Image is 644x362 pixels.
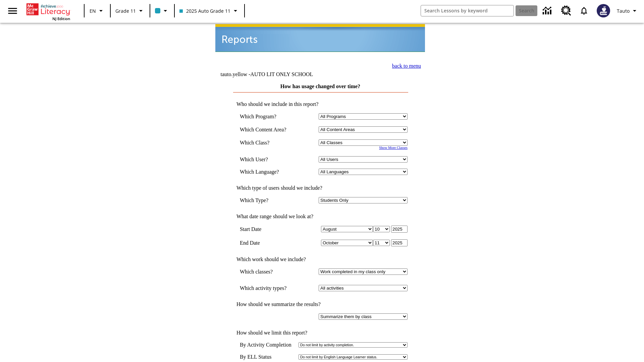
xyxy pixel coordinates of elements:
[240,226,296,233] td: Start Date
[575,2,593,19] a: Notifications
[379,146,408,149] a: Show More Classes
[280,83,360,89] a: How has usage changed over time?
[152,5,172,17] button: Class color is light blue. Change class color
[617,7,630,14] span: Tauto
[26,2,70,21] div: Home
[220,71,344,77] td: tauto.yellow -
[240,268,296,275] td: Which classes?
[90,7,96,14] span: EN
[593,2,614,19] button: Select a new avatar
[240,139,296,146] td: Which Class?
[240,354,297,360] td: By ELL Status
[539,2,557,20] a: Data Center
[240,127,286,132] nobr: Which Content Area?
[179,7,230,14] span: 2025 Auto Grade 11
[240,197,296,203] td: Which Type?
[233,185,408,191] td: Which type of users should we include?
[240,156,296,163] td: Which User?
[250,71,313,77] nobr: AUTO LIT ONLY SCHOOL
[597,4,610,17] img: Avatar
[233,301,408,307] td: How should we summarize the results?
[233,214,408,220] td: What date range should we look at?
[240,113,296,120] td: Which Program?
[421,5,514,16] input: search field
[115,7,136,14] span: Grade 11
[240,342,297,348] td: By Activity Completion
[233,101,408,107] td: Who should we include in this report?
[233,256,408,262] td: Which work should we include?
[52,16,70,21] span: NJ Edition
[215,24,425,52] img: header
[614,5,641,17] button: Profile/Settings
[87,5,108,17] button: Language: EN, Select a language
[113,5,148,17] button: Grade: Grade 11, Select a grade
[240,239,296,246] td: End Date
[3,1,22,21] button: Open side menu
[233,330,408,336] td: How should we limit this report?
[392,63,421,69] a: back to menu
[557,2,575,20] a: Resource Center, Will open in new tab
[240,169,296,175] td: Which Language?
[240,285,296,291] td: Which activity types?
[177,5,242,17] button: Class: 2025 Auto Grade 11, Select your class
